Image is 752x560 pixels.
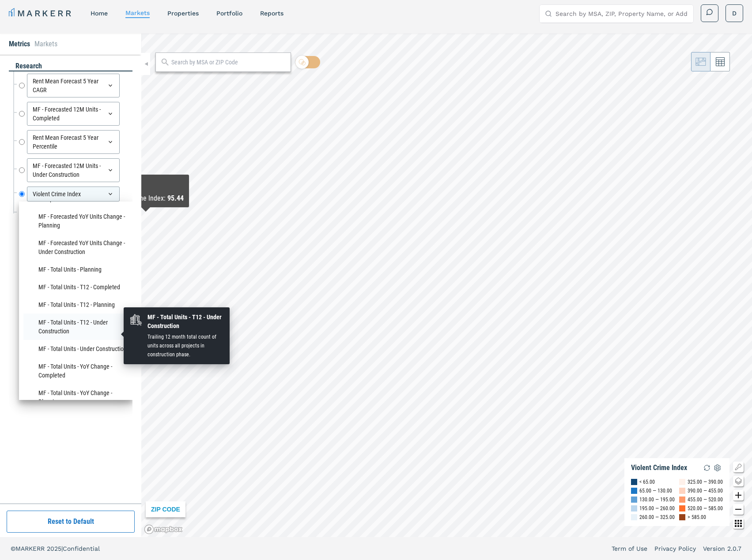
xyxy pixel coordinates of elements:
[47,545,63,552] span: 2025 |
[108,186,184,193] div: As of : [DATE]
[63,545,100,552] span: Confidential
[726,4,743,22] button: D
[9,61,132,71] div: research
[639,478,655,486] div: < 65.00
[688,495,723,504] div: 455.00 — 520.00
[108,178,184,204] div: Map Tooltip Content
[34,39,57,49] li: Markets
[555,5,688,22] input: Search by MSA, ZIP, Property Name, or Address
[733,476,744,486] button: Change style map button
[639,495,675,504] div: 130.00 — 195.00
[732,9,737,18] span: D
[733,462,744,472] button: Show/Hide Legend Map Button
[27,130,120,154] div: Rent Mean Forecast 5 Year Percentile
[27,102,120,126] div: MF - Forecasted 12M Units - Completed
[23,261,128,278] li: MF - Total Units - Planning
[733,490,744,500] button: Zoom in map button
[733,518,744,529] button: Other options map button
[167,10,199,17] a: properties
[639,504,675,513] div: 195.00 — 260.00
[9,7,73,19] a: MARKERR
[23,234,128,261] li: MF - Forecasted YoY Units Change - Under Construction
[688,504,723,513] div: 520.00 — 585.00
[108,178,184,186] div: 21901
[23,296,128,314] li: MF - Total Units - T12 - Planning
[23,208,128,234] li: MF - Forecasted YoY Units Change - Planning
[125,9,150,16] a: markets
[612,544,647,553] a: Term of Use
[108,193,184,204] div: Violent Crime Index :
[216,10,242,17] a: Portfolio
[147,313,224,330] div: MF - Total Units - T12 - Under Construction
[141,34,752,537] canvas: Map
[23,340,128,358] li: MF - Total Units - Under Construction
[23,384,128,411] li: MF - Total Units - YoY Change - Planning
[23,155,128,455] div: New Construction MultifamilyNew Construction Multifamily
[688,478,723,486] div: 325.00 — 390.00
[639,486,672,495] div: 65.00 — 130.00
[129,313,143,327] img: New Construction Multifamily
[639,513,675,522] div: 260.00 — 325.00
[688,486,723,495] div: 390.00 — 455.00
[27,187,120,202] div: Violent Crime Index
[702,463,712,473] img: Reload Legend
[91,10,108,17] a: home
[23,358,128,384] li: MF - Total Units - YoY Change - Completed
[27,74,120,97] div: Rent Mean Forecast 5 Year CAGR
[733,504,744,515] button: Zoom out map button
[7,511,135,533] button: Reset to Default
[11,545,15,552] span: ©
[23,278,128,296] li: MF - Total Units - T12 - Completed
[688,513,706,522] div: > 585.00
[9,39,30,49] li: Metrics
[167,194,184,202] b: 95.44
[631,463,687,472] div: Violent Crime Index
[654,544,696,553] a: Privacy Policy
[146,501,185,517] div: ZIP CODE
[171,58,286,67] input: Search by MSA or ZIP Code
[144,524,183,534] a: Mapbox logo
[712,463,723,473] img: Settings
[260,10,283,17] a: reports
[27,158,120,182] div: MF - Forecasted 12M Units - Under Construction
[147,332,224,359] div: Trailing 12 month total count of units across all projects in construction phase.
[15,545,47,552] span: MARKERR
[703,544,741,553] a: Version 2.0.7
[23,314,128,340] li: MF - Total Units - T12 - Under Construction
